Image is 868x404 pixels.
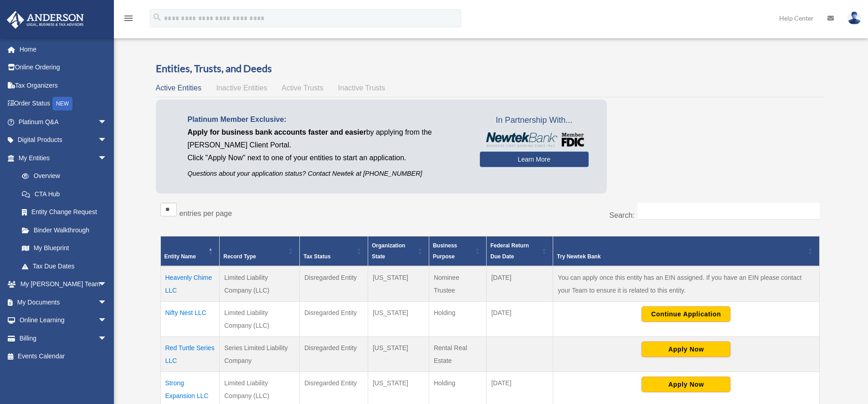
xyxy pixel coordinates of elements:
i: menu [123,13,134,24]
td: [US_STATE] [368,266,429,302]
span: Tax Status [303,253,331,260]
td: Series Limited Liability Company [220,337,300,372]
a: My Documentsarrow_drop_down [6,293,121,311]
span: arrow_drop_down [98,149,116,168]
span: arrow_drop_down [98,275,116,294]
button: Apply Now [642,377,730,392]
a: Home [6,40,121,58]
span: arrow_drop_down [98,311,116,330]
a: Digital Productsarrow_drop_down [6,131,121,149]
span: Apply for business bank accounts faster and easier [188,128,366,136]
td: [DATE] [487,302,553,337]
a: Events Calendar [6,347,121,366]
a: Binder Walkthrough [13,221,116,239]
img: User Pic [847,11,861,25]
span: Inactive Trusts [338,84,385,92]
th: Federal Return Due Date: Activate to sort [487,236,553,267]
a: menu [123,16,134,24]
label: entries per page [180,210,232,217]
td: You can apply once this entity has an EIN assigned. If you have an EIN please contact your Team t... [553,266,819,302]
label: Search: [609,211,634,219]
button: Continue Application [642,306,730,322]
td: [DATE] [487,266,553,302]
div: NEW [52,97,72,110]
td: Disregarded Entity [299,337,368,372]
h3: Entities, Trusts, and Deeds [156,62,824,76]
th: Organization State: Activate to sort [368,236,429,267]
td: Disregarded Entity [299,266,368,302]
th: Try Newtek Bank : Activate to sort [553,236,819,267]
a: CTA Hub [13,185,116,203]
span: Business Purpose [433,242,457,260]
a: My [PERSON_NAME] Teamarrow_drop_down [6,275,121,294]
span: Active Entities [156,84,201,92]
span: In Partnership With... [480,113,589,128]
td: Limited Liability Company (LLC) [220,266,300,302]
p: Questions about your application status? Contact Newtek at [PHONE_NUMBER] [188,168,466,179]
a: Online Learningarrow_drop_down [6,311,121,330]
p: by applying from the [PERSON_NAME] Client Portal. [188,126,466,152]
span: Inactive Entities [216,84,267,92]
a: Tax Organizers [6,76,121,94]
span: arrow_drop_down [98,329,116,348]
a: Platinum Q&Aarrow_drop_down [6,113,121,131]
td: Holding [429,302,486,337]
span: Record Type [223,253,256,260]
td: Rental Real Estate [429,337,486,372]
td: Nifty Nest LLC [160,302,220,337]
p: Click "Apply Now" next to one of your entities to start an application. [188,152,466,164]
a: Overview [13,167,112,185]
a: Billingarrow_drop_down [6,329,121,347]
th: Record Type: Activate to sort [220,236,300,267]
span: Federal Return Due Date [490,242,529,260]
th: Business Purpose: Activate to sort [429,236,486,267]
button: Apply Now [642,341,730,357]
a: My Blueprint [13,239,116,257]
i: search [152,12,162,22]
th: Entity Name: Activate to invert sorting [160,236,220,267]
span: Entity Name [164,253,196,260]
td: Limited Liability Company (LLC) [220,302,300,337]
a: Tax Due Dates [13,257,116,275]
span: arrow_drop_down [98,293,116,312]
span: arrow_drop_down [98,113,116,131]
td: Disregarded Entity [299,302,368,337]
span: arrow_drop_down [98,131,116,150]
td: Nominee Trustee [429,266,486,302]
div: Try Newtek Bank [557,251,805,262]
img: NewtekBankLogoSM.png [484,132,584,147]
img: Anderson Advisors Platinum Portal [4,11,87,29]
a: Order StatusNEW [6,94,121,113]
p: Platinum Member Exclusive: [188,113,466,126]
a: Online Ordering [6,58,121,77]
td: Red Turtle Series LLC [160,337,220,372]
td: [US_STATE] [368,302,429,337]
span: Active Trusts [282,84,324,92]
a: Learn More [480,152,589,167]
span: Organization State [372,242,405,260]
a: My Entitiesarrow_drop_down [6,149,116,167]
a: Entity Change Request [13,203,116,221]
th: Tax Status: Activate to sort [299,236,368,267]
td: [US_STATE] [368,337,429,372]
td: Heavenly Chime LLC [160,266,220,302]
